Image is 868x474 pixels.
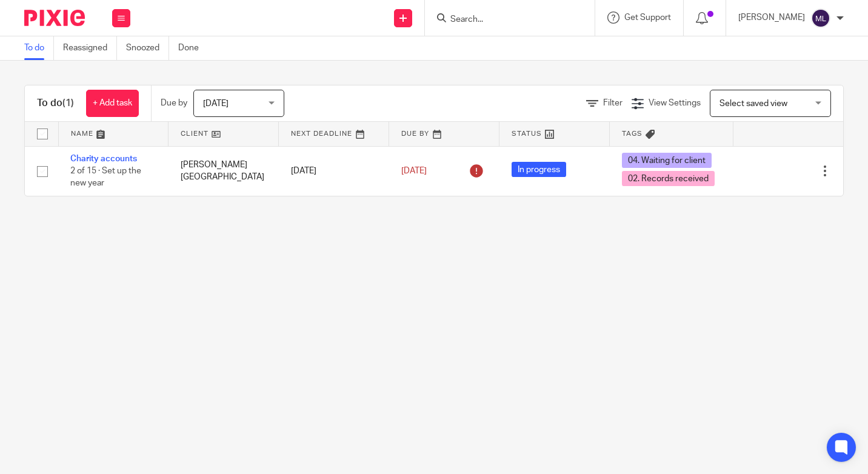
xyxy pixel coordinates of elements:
span: View Settings [649,99,701,107]
span: 2 of 15 · Set up the new year [70,167,141,188]
img: Pixie [24,10,85,26]
a: Charity accounts [70,155,137,163]
a: Reassigned [63,36,117,60]
span: Filter [603,99,623,107]
span: Tags [622,130,643,137]
p: Due by [161,97,187,109]
input: Search [449,15,558,25]
span: Get Support [624,13,671,22]
span: Select saved view [719,99,787,108]
span: 02. Records received [622,171,715,186]
a: Done [178,36,208,60]
span: In progress [512,162,566,177]
span: 04. Waiting for client [622,153,712,168]
span: [DATE] [401,167,427,175]
a: + Add task [86,90,139,117]
span: (1) [62,98,74,108]
td: [DATE] [279,146,389,196]
img: svg%3E [811,8,830,28]
a: To do [24,36,54,60]
a: Snoozed [126,36,169,60]
span: [DATE] [203,99,229,108]
p: [PERSON_NAME] [738,12,805,24]
td: [PERSON_NAME][GEOGRAPHIC_DATA] [169,146,279,196]
h1: To do [37,97,74,110]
